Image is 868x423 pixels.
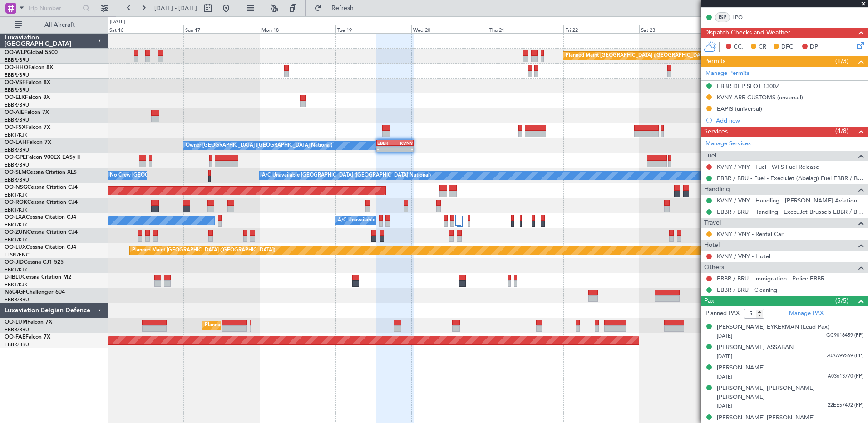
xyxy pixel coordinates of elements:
a: OO-ROKCessna Citation CJ4 [5,200,78,205]
a: KVNY / VNY - Rental Car [717,230,784,238]
a: KVNY / VNY - Hotel [717,252,770,260]
button: Refresh [310,1,365,15]
div: Planned Maint [GEOGRAPHIC_DATA] ([GEOGRAPHIC_DATA] National) [205,319,369,332]
a: OO-LAHFalcon 7X [5,140,51,145]
a: OO-LXACessna Citation CJ4 [5,215,76,220]
div: [PERSON_NAME] [PERSON_NAME] [717,413,815,423]
span: Permits [704,56,725,67]
span: Fuel [704,151,716,161]
span: Services [704,127,728,137]
div: A/C Unavailable [338,214,375,227]
a: EBBR/BRU [5,162,29,168]
div: KVNY [395,140,413,146]
span: OO-LUM [5,320,27,325]
div: Sat 16 [108,25,183,33]
a: OO-FAEFalcon 7X [5,334,50,340]
a: EBKT/KJK [5,221,27,228]
a: EBKT/KJK [5,192,27,198]
div: A/C Unavailable [GEOGRAPHIC_DATA] ([GEOGRAPHIC_DATA] National) [262,169,431,182]
span: (5/5) [835,296,848,305]
a: Manage Services [705,139,751,148]
a: EBKT/KJK [5,207,27,213]
div: EAPIS (universal) [717,105,762,113]
a: EBBR/BRU [5,117,29,123]
span: OO-HHO [5,65,28,70]
a: EBBR / BRU - Cleaning [717,286,777,294]
span: Others [704,262,724,273]
div: - [377,146,395,152]
a: EBBR / BRU - Handling - ExecuJet Brussels EBBR / BRU [717,208,863,216]
a: EBBR/BRU [5,177,29,183]
a: KVNY / VNY - Handling - [PERSON_NAME] Aviation KVNY / VNY [717,197,863,204]
span: OO-JID [5,260,24,265]
a: KVNY / VNY - Fuel - WFS Fuel Release [717,163,819,171]
span: OO-NSG [5,185,27,190]
div: [PERSON_NAME] EYKERMAN (Lead Pax) [717,323,829,332]
a: D-IBLUCessna Citation M2 [5,275,71,280]
span: OO-AIE [5,110,24,115]
div: Planned Maint [GEOGRAPHIC_DATA] ([GEOGRAPHIC_DATA]) [132,244,275,257]
span: (1/3) [835,56,848,66]
a: EBBR/BRU [5,72,29,79]
a: EBKT/KJK [5,281,27,288]
span: OO-FAE [5,334,25,340]
div: Planned Maint [GEOGRAPHIC_DATA] ([GEOGRAPHIC_DATA]) [566,49,709,63]
a: OO-ZUNCessna Citation CJ4 [5,230,78,235]
span: OO-WLP [5,50,27,55]
span: DFC, [781,43,795,52]
span: GC9016459 (PP) [826,332,863,339]
a: EBBR/BRU [5,87,29,93]
span: OO-LUX [5,245,26,250]
a: EBBR/BRU [5,341,29,348]
span: OO-VSF [5,80,25,85]
a: OO-FSXFalcon 7X [5,125,50,130]
a: OO-GPEFalcon 900EX EASy II [5,155,80,160]
div: Add new [716,117,863,124]
a: OO-AIEFalcon 7X [5,110,49,115]
div: - [395,146,413,152]
div: [PERSON_NAME] [PERSON_NAME] [PERSON_NAME] [717,384,863,402]
div: Owner [GEOGRAPHIC_DATA] ([GEOGRAPHIC_DATA] National) [186,139,332,152]
a: Manage PAX [789,309,824,318]
span: DP [810,43,818,52]
div: EBBR [377,140,395,146]
span: OO-ROK [5,200,27,205]
a: OO-JIDCessna CJ1 525 [5,260,64,265]
span: [DATE] [717,374,732,380]
span: N604GF [5,290,26,295]
span: OO-LAH [5,140,26,145]
a: OO-NSGCessna Citation CJ4 [5,185,78,190]
div: Thu 21 [488,25,563,33]
span: [DATE] [717,403,732,409]
a: OO-SLMCessna Citation XLS [5,170,77,175]
span: OO-ZUN [5,230,27,235]
a: EBKT/KJK [5,132,27,138]
div: [DATE] [110,18,125,26]
a: OO-ELKFalcon 8X [5,95,50,100]
span: A03613770 (PP) [828,373,863,380]
label: Planned PAX [705,309,740,318]
a: OO-WLPGlobal 5500 [5,50,58,55]
span: (4/8) [835,126,848,136]
a: EBKT/KJK [5,266,27,273]
span: Pax [704,296,714,306]
span: All Aircraft [24,22,96,28]
div: EBBR DEP SLOT 1300Z [717,82,779,90]
a: LFSN/ENC [5,251,30,258]
a: OO-LUMFalcon 7X [5,320,52,325]
span: Handling [704,184,730,195]
span: 22EE57492 (PP) [828,402,863,409]
span: OO-GPE [5,155,26,160]
span: OO-FSX [5,125,25,130]
span: Travel [704,218,721,228]
div: Wed 20 [411,25,487,33]
span: OO-LXA [5,215,26,220]
span: 20AA99569 (PP) [827,352,863,360]
a: EBBR / BRU - Fuel - ExecuJet (Abelag) Fuel EBBR / BRU [717,174,863,182]
span: [DATE] [717,333,732,339]
span: Dispatch Checks and Weather [704,28,790,38]
a: OO-LUXCessna Citation CJ4 [5,245,76,250]
a: EBBR/BRU [5,147,29,153]
div: Mon 18 [260,25,335,33]
div: Fri 22 [563,25,639,33]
